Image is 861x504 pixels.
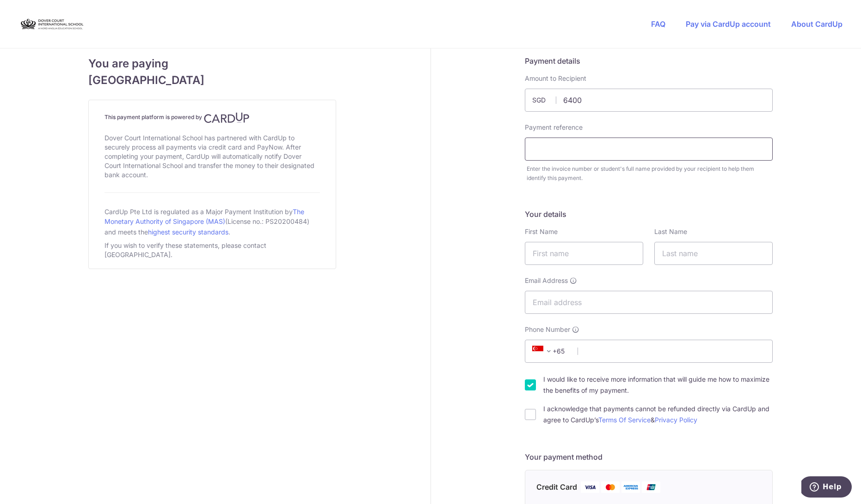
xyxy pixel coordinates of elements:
[801,476,852,499] iframe: Opens a widget where you can find more information
[525,291,773,314] input: Email address
[525,227,558,236] label: First Name
[527,164,773,183] div: Enter the invoice number or student's full name provided by your recipient to help them identify ...
[525,325,570,334] span: Phone Number
[525,74,586,83] label: Amount to Recipient
[686,19,771,29] a: Pay via CardUp account
[105,204,320,239] div: CardUp Pte Ltd is regulated as a Major Payment Institution by (License no.: PS20200484) and meets...
[525,242,643,265] input: First name
[621,481,640,493] img: American Express
[525,55,773,66] h5: Payment details
[532,96,556,105] span: SGD
[532,346,554,357] span: +65
[105,239,320,261] div: If you wish to verify these statements, please contact [GEOGRAPHIC_DATA].
[581,481,599,493] img: Visa
[105,112,320,123] h4: This payment platform is powered by
[148,228,228,236] a: highest security standards
[543,403,773,426] label: I acknowledge that payments cannot be refunded directly via CardUp and agree to CardUp’s &
[655,416,697,424] a: Privacy Policy
[204,112,249,123] img: CardUp
[651,19,665,29] a: FAQ
[654,227,687,236] label: Last Name
[529,346,571,357] span: +65
[525,276,568,285] span: Email Address
[543,374,773,396] label: I would like to receive more information that will guide me how to maximize the benefits of my pa...
[525,209,773,220] h5: Your details
[105,132,320,181] div: Dover Court International School has partnered with CardUp to securely process all payments via c...
[598,416,651,424] a: Terms Of Service
[642,481,660,493] img: Union Pay
[88,72,336,89] span: [GEOGRAPHIC_DATA]
[791,19,843,29] a: About CardUp
[88,55,336,72] span: You are paying
[525,89,773,112] input: Payment amount
[525,123,583,132] label: Payment reference
[525,451,773,462] h5: Your payment method
[654,242,773,265] input: Last name
[536,481,577,493] span: Credit Card
[601,481,620,493] img: Mastercard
